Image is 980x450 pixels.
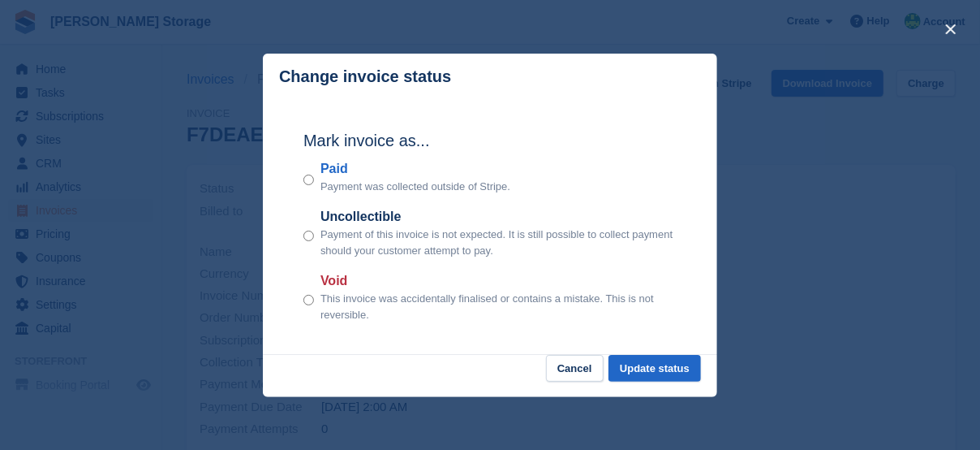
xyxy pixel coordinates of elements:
h2: Mark invoice as... [303,128,677,153]
button: Cancel [546,355,604,382]
p: This invoice was accidentally finalised or contains a mistake. This is not reversible. [320,291,677,322]
p: Payment was collected outside of Stripe. [320,179,510,195]
label: Uncollectible [320,207,677,227]
p: Change invoice status [279,67,451,86]
button: close [938,16,964,42]
button: Update status [608,355,701,382]
p: Payment of this invoice is not expected. It is still possible to collect payment should your cust... [320,227,677,258]
label: Void [320,271,677,291]
label: Paid [320,159,510,179]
